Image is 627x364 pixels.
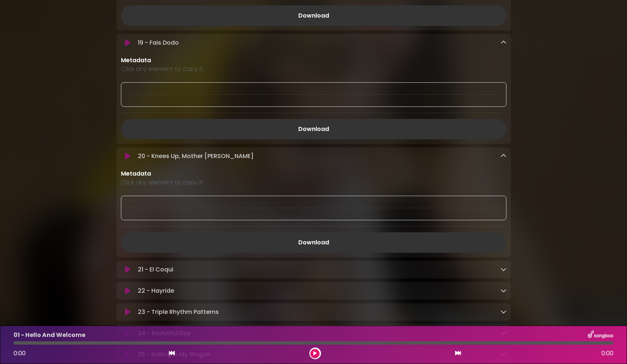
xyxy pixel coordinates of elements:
[14,349,26,357] span: 0:00
[121,232,506,253] a: Download
[138,152,254,161] p: 20 - Knees Up, Mother [PERSON_NAME]
[138,38,179,47] p: 19 - Fais Dodo
[121,119,506,139] a: Download
[138,308,219,316] p: 23 - Triple Rhythm Patterns
[601,349,613,358] span: 0:00
[138,286,174,295] p: 22 - Hayride
[121,169,506,178] p: Metadata
[138,265,173,274] p: 21 - El Coqui
[588,330,613,340] img: songbox-logo-white.png
[121,65,506,74] p: Click any element to copy it
[121,56,506,65] p: Metadata
[121,5,506,26] a: Download
[14,331,85,339] p: 01 - Hello And Welcome
[121,178,506,187] p: Click any element to copy it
